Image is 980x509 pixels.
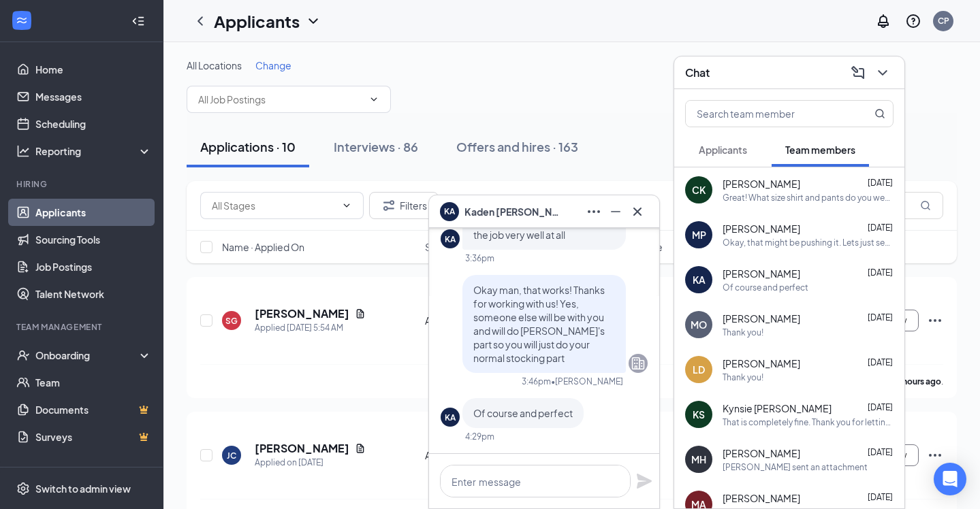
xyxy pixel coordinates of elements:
[905,13,921,29] svg: QuestionInfo
[227,450,236,461] div: JC
[445,412,456,423] div: KA
[35,199,152,226] a: Applicants
[464,204,560,219] span: Kaden [PERSON_NAME]
[723,401,832,415] span: Kynsie [PERSON_NAME]
[723,357,800,370] span: [PERSON_NAME]
[522,376,551,387] div: 3:46pm
[723,416,894,428] div: That is completely fine. Thank you for letting me know. Please return your uniform when you get t...
[456,138,578,155] div: Offers and hires · 163
[868,267,893,278] span: [DATE]
[868,492,893,502] span: [DATE]
[723,461,868,473] div: [PERSON_NAME] sent an attachment
[16,321,149,333] div: Team Management
[723,192,894,203] div: Great! What size shirt and pants do you wear?? You should be receiving an email invite to fill ou...
[723,491,800,505] span: [PERSON_NAME]
[629,203,646,220] svg: Cross
[35,56,152,83] a: Home
[200,138,296,155] div: Applications · 10
[255,441,349,456] h5: [PERSON_NAME]
[872,62,894,84] button: ChevronDown
[927,312,943,329] svg: Ellipses
[35,423,152,450] a: SurveysCrown
[35,83,152,110] a: Messages
[723,327,763,338] div: Thank you!
[686,101,847,127] input: Search team member
[131,14,145,28] svg: Collapse
[723,282,808,293] div: Of course and perfect
[35,110,152,137] a: Scheduling
[691,453,706,466] div: MH
[35,396,152,423] a: DocumentsCrown
[355,308,366,319] svg: Document
[868,447,893,457] span: [DATE]
[586,203,602,220] svg: Ellipses
[255,59,291,71] span: Change
[355,443,366,454] svg: Document
[693,273,706,286] div: KA
[35,144,153,158] div: Reporting
[305,13,321,29] svg: ChevronDown
[636,473,652,489] svg: Plane
[35,482,131,495] div: Switch to admin view
[551,376,623,387] span: • [PERSON_NAME]
[920,200,931,211] svg: MagnifyingGlass
[225,315,238,327] div: SG
[473,407,573,419] span: Of course and perfect
[192,13,208,29] svg: ChevronLeft
[896,376,941,387] b: 3 hours ago
[214,10,300,33] h1: Applicants
[255,456,366,470] div: Applied on [DATE]
[35,253,152,280] a: Job Postings
[605,201,627,223] button: Minimize
[723,446,800,460] span: [PERSON_NAME]
[369,192,439,219] button: Filter Filters
[425,448,522,462] div: Application
[785,144,855,156] span: Team members
[868,402,893,412] span: [DATE]
[630,355,646,372] svg: Company
[35,369,152,396] a: Team
[15,14,29,27] svg: WorkstreamLogo
[850,65,866,81] svg: ComposeMessage
[222,240,304,254] span: Name · Applied On
[381,197,397,214] svg: Filter
[255,306,349,321] h5: [PERSON_NAME]
[445,233,456,245] div: KA
[16,482,30,495] svg: Settings
[627,201,648,223] button: Cross
[334,138,418,155] div: Interviews · 86
[847,62,869,84] button: ComposeMessage
[341,200,352,211] svg: ChevronDown
[465,252,494,264] div: 3:36pm
[723,312,800,325] span: [PERSON_NAME]
[685,65,710,80] h3: Chat
[868,312,893,323] span: [DATE]
[187,59,242,71] span: All Locations
[692,228,706,242] div: MP
[212,198,336,213] input: All Stages
[425,240,452,254] span: Stage
[723,372,763,383] div: Thank you!
[425,314,522,327] div: Application
[693,363,705,376] div: LD
[874,65,891,81] svg: ChevronDown
[607,203,624,220] svg: Minimize
[16,144,30,158] svg: Analysis
[16,348,30,362] svg: UserCheck
[868,178,893,188] span: [DATE]
[723,222,800,235] span: [PERSON_NAME]
[16,178,149,190] div: Hiring
[723,237,894,248] div: Okay, that might be pushing it. Lets just see how everything goes with the time that you have.
[874,108,885,119] svg: MagnifyingGlass
[255,321,366,335] div: Applied [DATE] 5:54 AM
[35,226,152,253] a: Sourcing Tools
[583,201,605,223] button: Ellipses
[927,447,943,463] svg: Ellipses
[465,431,494,442] div: 4:29pm
[692,183,706,197] div: CK
[35,280,152,308] a: Talent Network
[868,357,893,367] span: [DATE]
[693,408,705,421] div: KS
[691,318,707,331] div: MO
[699,144,747,156] span: Applicants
